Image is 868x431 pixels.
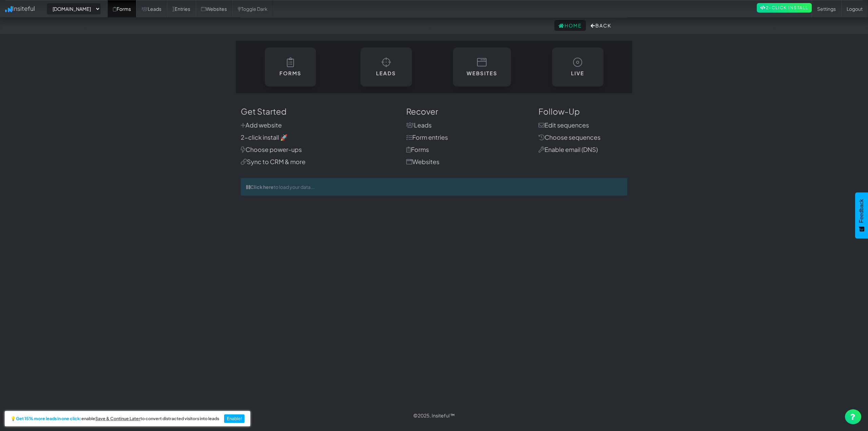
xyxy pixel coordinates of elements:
[196,0,232,17] a: Websites
[855,192,868,238] button: Feedback - Show survey
[554,20,586,31] a: Home
[107,0,136,17] a: Forms
[566,71,590,76] h6: Live
[95,416,140,421] a: Save & Continue Later
[538,145,598,153] a: Enable email (DNS)
[241,133,288,141] a: 2-click install 🚀
[360,47,412,86] a: Leads
[538,133,600,141] a: Choose sequences
[241,145,302,153] a: Choose power-ups
[5,6,12,12] img: icon.png
[859,199,865,223] span: Feedback
[406,121,432,129] a: Leads
[241,178,627,196] div: to load your data...
[16,416,81,421] strong: Get 15% more leads in one click:
[812,0,841,17] a: Settings
[406,158,439,165] a: Websites
[241,158,305,165] a: Sync to CRM & more
[453,47,511,86] a: Websites
[467,71,497,76] h6: Websites
[538,121,589,129] a: Edit sequences
[757,3,812,13] a: 2-Click Install
[841,0,868,17] a: Logout
[224,414,245,423] button: Enable!
[587,20,615,31] button: Back
[278,71,303,76] h6: Forms
[95,416,140,421] u: Save & Continue Later
[374,71,398,76] h6: Leads
[241,121,282,129] a: Add website
[241,107,396,116] h3: Get Started
[250,184,274,190] strong: Click here
[11,416,219,421] h2: 💡 enable to convert distracted visitors into leads
[232,0,273,17] a: Toggle Dark
[552,47,604,86] a: Live
[406,133,448,141] a: Form entries
[167,0,196,17] a: Entries
[265,47,316,86] a: Forms
[406,145,429,153] a: Forms
[538,107,628,116] h3: Follow-Up
[136,0,167,17] a: Leads
[406,107,528,116] h3: Recover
